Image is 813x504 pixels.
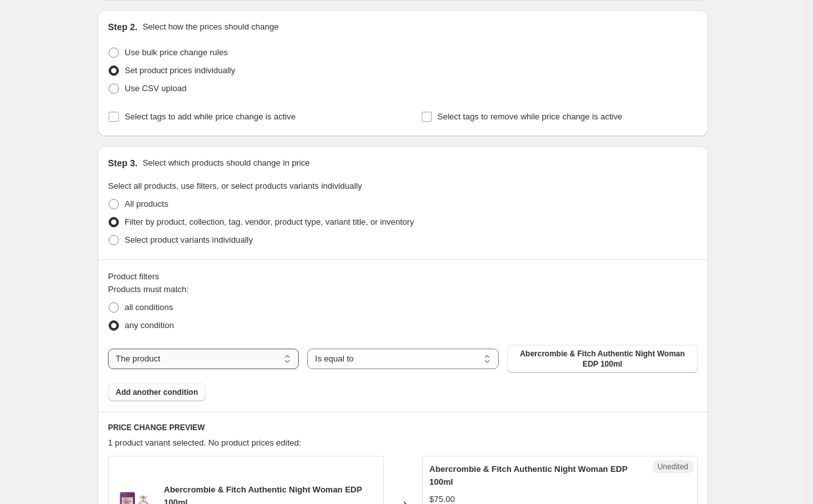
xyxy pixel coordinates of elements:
[108,181,362,191] span: Select all products, use filters, or select products variants individually
[125,320,174,330] span: any condition
[143,157,310,169] p: Select which products should change in price
[108,270,698,283] div: Product filters
[125,112,296,121] span: Select tags to add while price change is active
[438,112,623,121] span: Select tags to remove while price change is active
[108,422,698,433] h6: PRICE CHANGE PREVIEW
[125,65,235,75] span: Set product prices individually
[657,462,688,472] span: Unedited
[125,302,173,312] span: all conditions
[429,464,627,487] span: Abercrombie & Fitch Authentic Night Woman EDP 100ml
[125,48,228,57] span: Use bulk price change rules
[143,21,279,33] p: Select how the prices should change
[108,157,138,169] h2: Step 3.
[125,217,414,227] span: Filter by product, collection, tag, vendor, product type, variant title, or inventory
[125,235,253,245] span: Select product variants individually
[108,284,189,294] span: Products must match:
[515,349,690,369] span: Abercrombie & Fitch Authentic Night Woman EDP 100ml
[108,438,301,448] span: 1 product variant selected. No product prices edited:
[116,387,198,397] span: Add another condition
[108,383,206,401] button: Add another condition
[125,199,168,209] span: All products
[507,345,698,373] button: Abercrombie & Fitch Authentic Night Woman EDP 100ml
[108,21,138,33] h2: Step 2.
[125,83,186,93] span: Use CSV upload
